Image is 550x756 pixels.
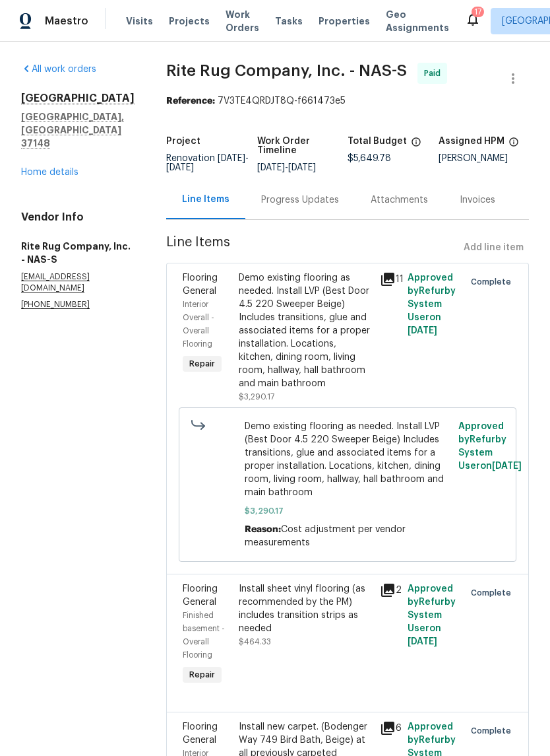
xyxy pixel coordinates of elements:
[184,357,220,370] span: Repair
[371,193,428,207] div: Attachments
[126,15,153,28] span: Visits
[245,504,450,518] span: $3,290.17
[408,584,456,646] span: Approved by Refurby System User on
[380,271,400,287] div: 11
[183,273,218,296] span: Flooring General
[21,65,96,74] a: All work orders
[169,15,210,28] span: Projects
[408,273,456,335] span: Approved by Refurby System User on
[218,154,245,163] span: [DATE]
[226,8,259,34] span: Work Orders
[492,462,522,471] span: [DATE]
[408,637,437,646] span: [DATE]
[257,163,316,172] span: -
[239,393,274,401] span: $3,290.17
[319,15,370,28] span: Properties
[21,211,135,224] h4: Vendor Info
[166,137,200,146] h5: Project
[408,326,437,335] span: [DATE]
[183,722,218,745] span: Flooring General
[166,154,249,172] span: -
[275,17,303,26] span: Tasks
[166,154,249,172] span: Renovation
[166,94,529,108] div: 7V3TE4QRDJT8Q-f661473e5
[257,137,348,155] h5: Work Order Timeline
[183,584,218,607] span: Flooring General
[21,240,135,266] h5: Rite Rug Company, Inc. - NAS-S
[288,163,316,172] span: [DATE]
[166,96,215,106] b: Reference:
[257,163,285,172] span: [DATE]
[45,15,88,28] span: Maestro
[380,720,400,736] div: 6
[184,668,220,681] span: Repair
[474,5,481,18] div: 17
[348,154,391,163] span: $5,649.78
[439,154,530,163] div: [PERSON_NAME]
[239,271,371,390] div: Demo existing flooring as needed. Install LVP (Best Door 4.5 220 Sweeper Beige) Includes transiti...
[166,163,194,172] span: [DATE]
[348,137,407,146] h5: Total Budget
[245,525,406,547] span: Cost adjustment per vendor measurements
[239,582,371,635] div: Install sheet vinyl flooring (as recommended by the PM) includes transition strips as needed
[182,193,229,206] div: Line Items
[424,67,446,80] span: Paid
[261,193,339,207] div: Progress Updates
[183,300,214,348] span: Interior Overall - Overall Flooring
[471,275,516,289] span: Complete
[386,8,449,34] span: Geo Assignments
[245,525,281,534] span: Reason:
[239,638,271,646] span: $464.33
[166,236,458,260] span: Line Items
[245,420,450,499] span: Demo existing flooring as needed. Install LVP (Best Door 4.5 220 Sweeper Beige) Includes transiti...
[439,137,504,146] h5: Assigned HPM
[458,422,522,471] span: Approved by Refurby System User on
[380,582,400,598] div: 2
[471,586,516,600] span: Complete
[166,63,407,79] span: Rite Rug Company, Inc. - NAS-S
[183,611,225,659] span: Finished basement - Overall Flooring
[21,168,78,177] a: Home details
[411,137,421,154] span: The total cost of line items that have been proposed by Opendoor. This sum includes line items th...
[508,137,519,154] span: The hpm assigned to this work order.
[460,193,495,207] div: Invoices
[471,724,516,738] span: Complete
